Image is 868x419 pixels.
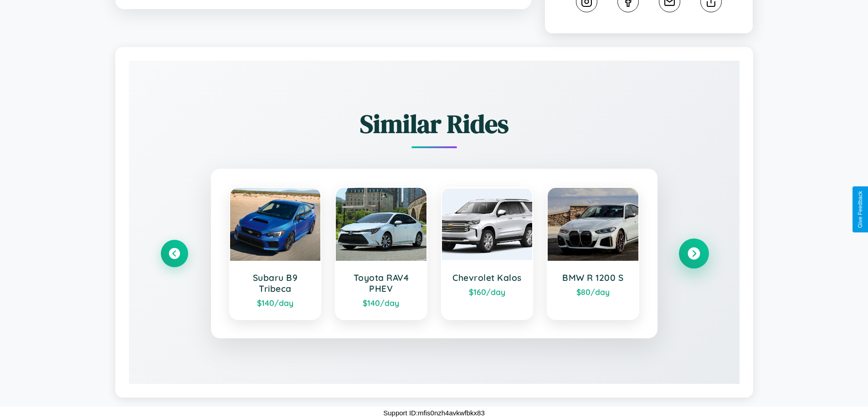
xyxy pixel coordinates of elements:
[547,187,639,320] a: BMW R 1200 S$80/day
[239,298,312,308] div: $ 140 /day
[229,187,322,320] a: Subaru B9 Tribeca$140/day
[441,187,534,320] a: Chevrolet Kalos$160/day
[557,287,629,297] div: $ 80 /day
[335,187,427,320] a: Toyota RAV4 PHEV$140/day
[451,272,524,283] h3: Chevrolet Kalos
[239,272,312,294] h3: Subaru B9 Tribeca
[451,287,524,297] div: $ 160 /day
[161,106,708,141] h2: Similar Rides
[557,272,629,283] h3: BMW R 1200 S
[345,298,417,308] div: $ 140 /day
[345,272,417,294] h3: Toyota RAV4 PHEV
[857,191,863,228] div: Give Feedback
[383,407,485,419] p: Support ID: mfis0nzh4avkwfbkx83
